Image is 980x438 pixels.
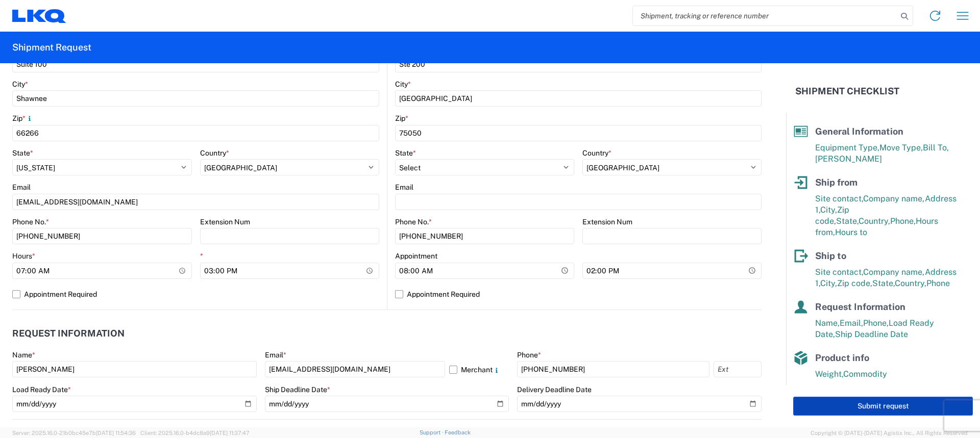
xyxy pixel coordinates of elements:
label: Zip [395,114,408,123]
span: Copyright © [DATE]-[DATE] Agistix Inc., All Rights Reserved [811,428,968,437]
label: City [12,80,28,89]
span: Client: 2025.16.0-b4dc8a9 [140,430,250,436]
span: Phone, [863,318,889,328]
button: Submit request [793,397,973,416]
label: Country [200,148,229,158]
span: Weight, [815,369,843,379]
label: Delivery Deadline Date [517,385,592,394]
span: Server: 2025.16.0-21b0bc45e7b [12,430,136,436]
span: City, [820,205,837,215]
label: Email [265,350,286,359]
h2: Request Information [12,328,125,339]
span: Equipment Type, [815,143,879,152]
input: Shipment, tracking or reference number [633,6,897,25]
a: Support [420,429,445,435]
span: Request Information [815,301,905,312]
span: [DATE] 11:37:47 [210,430,250,436]
span: Move Type, [879,143,923,152]
span: Company name, [863,194,925,203]
label: Country [582,148,611,158]
span: Commodity [843,369,887,379]
h2: Shipment Checklist [795,85,899,97]
label: Extension Num [582,217,632,226]
label: Ship Deadline Date [265,385,330,394]
span: Hours to [835,227,867,237]
span: City, [820,278,837,288]
span: Site contact, [815,267,863,277]
label: Zip [12,114,34,123]
span: State, [836,216,859,226]
label: Load Ready Date [12,385,71,394]
span: Country, [859,216,890,226]
span: Name, [815,318,840,328]
label: State [395,148,416,158]
span: Phone, [890,216,916,226]
span: [PERSON_NAME] [815,154,882,164]
label: Appointment Required [12,286,379,302]
label: Merchant [449,361,509,377]
span: Email, [840,318,863,328]
label: Email [395,183,413,192]
label: Phone No. [12,217,49,226]
span: Zip code, [837,278,872,288]
span: Phone [926,278,950,288]
label: City [395,80,411,89]
span: General Information [815,126,903,137]
span: Site contact, [815,194,863,203]
label: State [12,148,33,158]
span: Ship from [815,177,857,188]
a: Feedback [445,429,471,435]
label: Appointment [395,251,437,261]
label: Name [12,350,35,359]
span: State, [872,278,895,288]
label: Hours [12,251,35,261]
span: Product info [815,352,869,363]
span: Bill To, [923,143,949,152]
label: Phone [517,350,541,359]
input: Ext [714,361,762,377]
label: Email [12,183,31,192]
span: [DATE] 11:54:36 [96,430,136,436]
h2: Shipment Request [12,41,91,54]
span: Ship to [815,250,846,261]
label: Phone No. [395,217,432,226]
span: Country, [895,278,926,288]
label: Appointment Required [395,286,762,302]
label: Extension Num [200,217,250,226]
span: Ship Deadline Date [835,329,908,339]
span: Company name, [863,267,925,277]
